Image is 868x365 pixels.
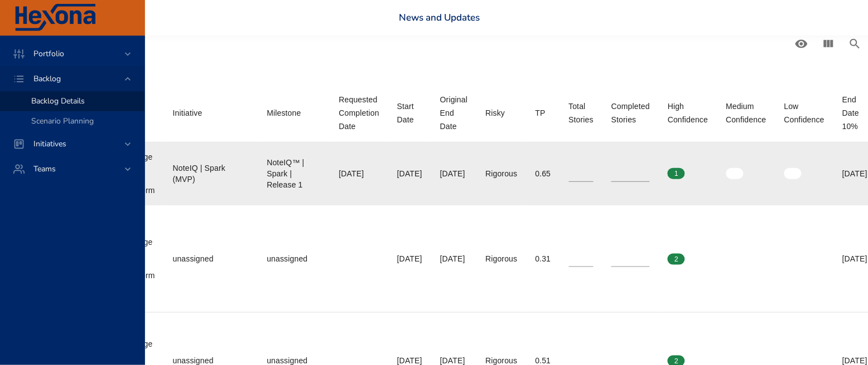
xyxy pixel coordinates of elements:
span: Backlog Details [31,96,85,106]
div: Sort [784,100,824,126]
div: Sort [569,100,594,126]
div: Risky [485,106,505,120]
div: unassigned [267,253,321,264]
div: 0.31 [536,253,551,264]
div: Sort [267,106,301,120]
div: Sort [668,100,708,126]
div: Sort [611,100,650,126]
span: 0 [726,169,744,179]
div: 0.65 [536,168,551,179]
button: View Columns [815,31,842,57]
div: Low Confidence [784,100,824,126]
span: Scenario Planning [31,116,94,126]
span: 1 [668,169,685,179]
div: Sort [339,93,379,133]
div: High Confidence [668,100,708,126]
div: End Date 10% [842,93,867,133]
div: [DATE] [842,168,867,179]
div: [DATE] [440,168,467,179]
div: Sort [536,106,546,120]
a: News and Updates [399,11,480,24]
div: [DATE] [339,168,379,179]
div: Sort [726,100,766,126]
span: Backlog [25,73,70,84]
div: TP [536,106,546,120]
button: Standard Views [788,31,815,57]
div: Initiative [173,106,202,120]
span: Initiatives [25,139,75,149]
span: 2 [668,254,685,264]
div: Requested Completion Date [339,93,379,133]
div: Total Stories [569,100,594,126]
div: Medium Confidence [726,100,766,126]
div: Milestone [267,106,301,120]
div: [DATE] [397,168,422,179]
div: Start Date [397,100,422,126]
div: [DATE] [397,253,422,264]
div: [DATE] [842,253,867,264]
span: Milestone [267,106,321,120]
div: unassigned [173,253,249,264]
div: NoteIQ | Spark (MVP) [173,162,249,185]
div: [DATE] [440,253,467,264]
div: Rigorous [485,168,517,179]
span: 0 [726,254,744,264]
span: Portfolio [25,48,73,59]
span: Teams [25,164,65,174]
img: Hexona [13,4,97,32]
div: Completed Stories [611,100,650,126]
span: Initiative [173,106,249,120]
div: NoteIQ™ | Spark | Release 1 [267,157,321,190]
div: Sort [397,100,422,126]
div: Sort [173,106,202,120]
span: 0 [784,254,802,264]
div: Sort [485,106,505,120]
div: Original End Date [440,93,467,133]
span: Risky [485,106,517,120]
span: 0 [784,169,802,179]
div: Rigorous [485,253,517,264]
div: Sort [440,93,467,133]
span: TP [536,106,551,120]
